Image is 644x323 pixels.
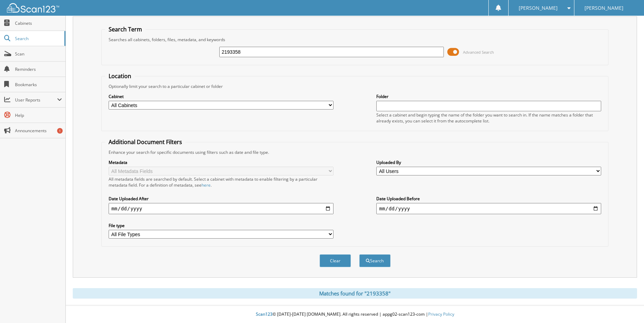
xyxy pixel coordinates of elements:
input: end [376,203,601,214]
div: Select a cabinet and begin typing the name of the folder you want to search in. If the name match... [376,112,601,124]
div: All metadata fields are searched by default. Select a cabinet with metadata to enable filtering b... [109,176,333,188]
span: [PERSON_NAME] [519,6,558,10]
a: Privacy Policy [428,311,454,317]
label: Uploaded By [376,159,601,165]
legend: Additional Document Filters [105,138,186,146]
div: Searches all cabinets, folders, files, metadata, and keywords [105,37,605,43]
button: Search [359,254,391,267]
span: Advanced Search [463,50,494,55]
span: User Reports [15,97,57,103]
div: Enhance your search for specific documents using filters such as date and file type. [105,149,605,155]
span: Scan123 [256,311,273,317]
label: Cabinet [109,93,333,99]
span: Scan [15,51,62,57]
label: Date Uploaded After [109,196,333,202]
span: Reminders [15,66,62,72]
div: © [DATE]-[DATE] [DOMAIN_NAME]. All rights reserved | appg02-scan123-com | [66,306,644,323]
div: 1 [57,128,63,134]
label: Date Uploaded Before [376,196,601,202]
span: [PERSON_NAME] [584,6,623,10]
span: Search [15,36,61,42]
img: scan123-logo-white.svg [7,3,59,13]
div: Optionally limit your search to a particular cabinet or folder [105,83,605,89]
label: File type [109,223,333,228]
span: Help [15,112,62,118]
div: Matches found for "2193358" [73,288,637,299]
label: Metadata [109,159,333,165]
input: start [109,203,333,214]
button: Clear [320,254,351,267]
span: Cabinets [15,20,62,26]
span: Announcements [15,128,62,134]
a: here [202,182,211,188]
span: Bookmarks [15,82,62,88]
legend: Search Term [105,25,146,33]
label: Folder [376,93,601,99]
legend: Location [105,72,135,80]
